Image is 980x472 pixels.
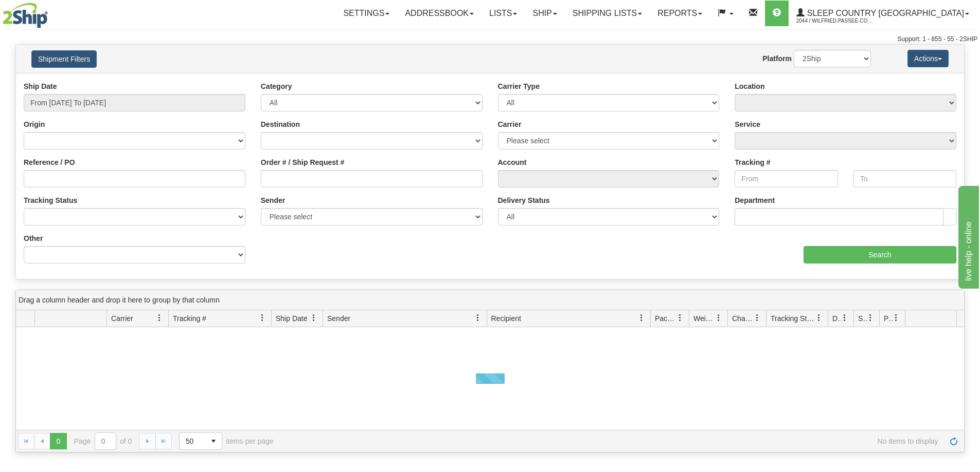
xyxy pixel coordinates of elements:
div: Support: 1 - 855 - 55 - 2SHIP [3,35,977,44]
span: Delivery Status [832,313,841,324]
a: Sleep Country [GEOGRAPHIC_DATA] 2044 / Wilfried.Passee-Coutrin [789,1,977,26]
span: Page of 0 [74,432,132,450]
span: 2044 / Wilfried.Passee-Coutrin [796,16,874,26]
label: Destination [261,119,300,129]
span: Page sizes drop down [179,432,222,450]
span: Weight [693,313,715,324]
label: Sender [261,195,285,205]
span: 50 [186,436,199,446]
span: Page 0 [50,433,66,449]
a: Shipment Issues filter column settings [862,309,879,327]
a: Packages filter column settings [671,309,689,327]
span: Packages [655,313,676,324]
label: Reference / PO [24,157,75,167]
span: Sleep Country [GEOGRAPHIC_DATA] [805,9,964,17]
button: Shipment Filters [31,50,97,68]
span: Ship Date [276,313,307,324]
span: items per page [179,432,274,450]
a: Pickup Status filter column settings [887,309,905,327]
a: Tracking # filter column settings [254,309,271,327]
span: select [205,433,222,449]
span: Charge [732,313,754,324]
label: Carrier Type [498,81,540,91]
label: Platform [762,53,792,64]
a: Charge filter column settings [749,309,766,327]
a: Addressbook [397,1,482,26]
span: Carrier [111,313,133,324]
a: Ship Date filter column settings [305,309,323,327]
a: Weight filter column settings [710,309,727,327]
label: Other [24,233,43,243]
a: Shipping lists [565,1,650,26]
a: Sender filter column settings [469,309,487,327]
a: Refresh [946,433,962,449]
a: Recipient filter column settings [633,309,650,327]
span: Tracking Status [771,313,815,324]
div: grid grouping header [16,290,964,310]
a: Lists [482,1,525,26]
a: Carrier filter column settings [151,309,168,327]
label: Category [261,81,292,91]
a: Delivery Status filter column settings [836,309,853,327]
label: Location [735,81,764,91]
span: Pickup Status [884,313,893,324]
div: live help - online [8,6,95,18]
label: Order # / Ship Request # [261,157,345,167]
a: Tracking Status filter column settings [810,309,828,327]
label: Tracking # [735,157,770,167]
label: Service [735,119,760,129]
label: Ship Date [24,81,57,91]
label: Account [498,157,527,167]
label: Delivery Status [498,195,550,205]
span: Sender [327,313,350,324]
button: Actions [907,50,949,67]
a: Reports [650,1,710,26]
span: Tracking # [173,313,206,324]
input: To [853,170,956,187]
img: logo2044.jpg [3,3,48,28]
span: No items to display [288,437,938,445]
a: Ship [525,1,564,26]
label: Tracking Status [24,195,77,205]
input: From [735,170,838,187]
a: Settings [335,1,397,26]
iframe: chat widget [956,183,979,288]
span: Shipment Issues [858,313,867,324]
span: Recipient [491,313,521,324]
label: Carrier [498,119,522,129]
label: Department [735,195,775,205]
input: Search [804,246,956,263]
label: Origin [24,119,45,129]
